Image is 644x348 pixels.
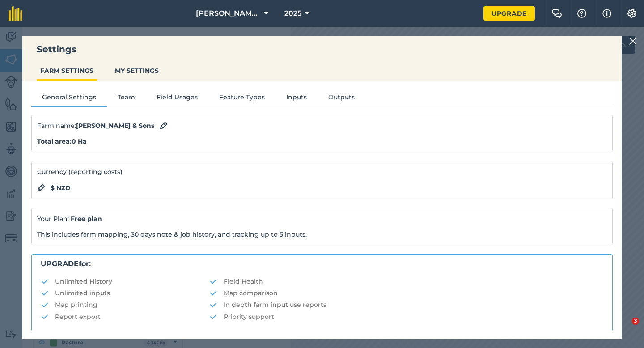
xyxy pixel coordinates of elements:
img: svg+xml;base64,PHN2ZyB4bWxucz0iaHR0cDovL3d3dy53My5vcmcvMjAwMC9zdmciIHdpZHRoPSIyMiIgaGVpZ2h0PSIzMC... [629,36,637,47]
li: Field Health [209,276,603,286]
button: Team [107,92,146,106]
img: svg+xml;base64,PHN2ZyB4bWxucz0iaHR0cDovL3d3dy53My5vcmcvMjAwMC9zdmciIHdpZHRoPSIxNyIgaGVpZ2h0PSIxNy... [602,8,611,19]
li: Map printing [41,300,209,310]
img: svg+xml;base64,PHN2ZyB4bWxucz0iaHR0cDovL3d3dy53My5vcmcvMjAwMC9zdmciIHdpZHRoPSIxOCIgaGVpZ2h0PSIyNC... [37,182,45,193]
button: Field Usages [146,92,208,106]
p: This includes farm mapping, 30 days note & job history, and tracking up to 5 inputs. [37,229,607,239]
span: [PERSON_NAME] & Sons [196,8,260,19]
img: A cog icon [627,9,637,18]
strong: [PERSON_NAME] & Sons [76,122,154,130]
button: Inputs [275,92,318,106]
span: Farm name : [37,121,154,131]
p: Your Plan: [37,214,607,224]
img: fieldmargin Logo [9,6,22,21]
strong: Free plan [71,215,102,223]
span: 3 [632,318,639,325]
img: svg+xml;base64,PHN2ZyB4bWxucz0iaHR0cDovL3d3dy53My5vcmcvMjAwMC9zdmciIHdpZHRoPSIxOCIgaGVpZ2h0PSIyNC... [160,120,168,131]
a: Upgrade [483,6,535,21]
li: Priority support [209,312,603,322]
button: Outputs [318,92,365,106]
p: for: [41,258,603,270]
img: A question mark icon [576,9,587,18]
span: 2025 [284,8,301,19]
li: In depth farm input use reports [209,300,603,310]
strong: $ NZD [51,183,71,193]
p: Currency (reporting costs) [37,167,607,177]
strong: UPGRADE [41,259,79,268]
strong: Total area : 0 Ha [37,137,87,145]
li: Map comparison [209,288,603,298]
li: Report export [41,312,209,322]
img: Two speech bubbles overlapping with the left bubble in the forefront [551,9,562,18]
li: Unlimited History [41,276,209,286]
button: MY SETTINGS [111,62,162,79]
iframe: Intercom live chat [614,318,635,339]
li: Unlimited inputs [41,288,209,298]
button: Feature Types [208,92,275,106]
button: General Settings [31,92,107,106]
button: FARM SETTINGS [37,62,97,79]
h3: Settings [22,43,622,55]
